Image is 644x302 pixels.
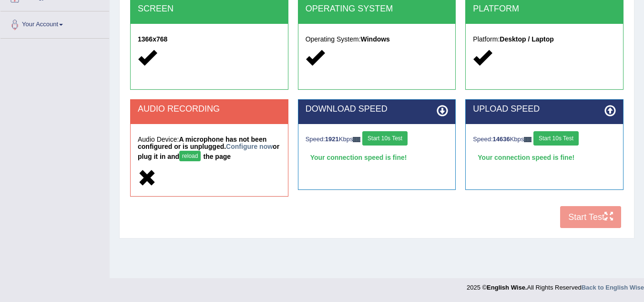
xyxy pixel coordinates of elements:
h2: SCREEN [138,4,281,14]
a: Configure now [226,143,273,150]
strong: English Wise. [487,284,527,291]
strong: Windows [361,35,390,43]
div: Speed: Kbps [473,131,616,148]
div: Your connection speed is fine! [306,150,449,165]
h5: Audio Device: [138,136,281,164]
strong: Desktop / Laptop [500,35,554,43]
img: ajax-loader-fb-connection.gif [353,137,360,142]
button: reload [179,151,201,161]
h5: Operating System: [306,36,449,43]
img: ajax-loader-fb-connection.gif [524,137,532,142]
strong: 14636 [493,135,510,143]
strong: 1921 [325,135,339,143]
h2: AUDIO RECORDING [138,104,281,114]
div: Speed: Kbps [306,131,449,148]
div: 2025 © All Rights Reserved [467,278,644,292]
h2: UPLOAD SPEED [473,104,616,114]
h2: DOWNLOAD SPEED [306,104,449,114]
button: Start 10s Test [533,131,579,146]
h2: OPERATING SYSTEM [306,4,449,14]
strong: 1366x768 [138,35,167,43]
div: Your connection speed is fine! [473,150,616,165]
a: Your Account [0,11,109,35]
a: Back to English Wise [582,284,644,291]
h2: PLATFORM [473,4,616,14]
button: Start 10s Test [362,131,408,146]
h5: Platform: [473,36,616,43]
strong: A microphone has not been configured or is unplugged. or plug it in and the page [138,135,279,160]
